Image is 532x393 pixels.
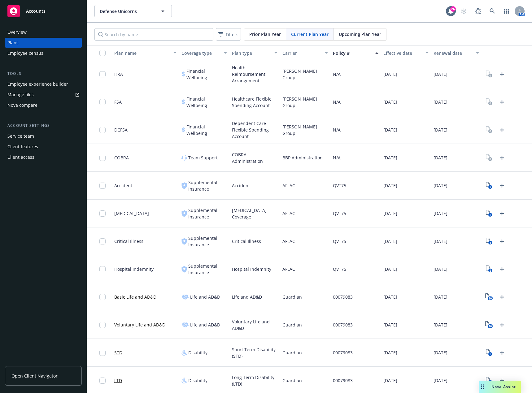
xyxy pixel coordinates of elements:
a: Plans [5,38,82,48]
span: Hospital Indemnity [114,266,154,272]
text: 10 [489,296,492,300]
span: Dependent Care Flexible Spending Account [232,120,277,140]
a: Upload Plan Documents [497,125,507,135]
text: 5 [489,352,491,356]
span: [MEDICAL_DATA] [114,210,149,217]
a: View Plan Documents [484,181,494,191]
button: Plan name [112,45,179,60]
button: Policy # [330,45,381,60]
span: DCFSA [114,127,128,133]
a: View Plan Documents [484,153,494,163]
span: AFLAC [282,266,295,272]
span: Prior Plan Year [249,31,281,37]
span: Supplemental Insurance [188,263,227,276]
text: 2 [489,269,491,273]
span: [DATE] [434,210,447,217]
span: Healthcare Flexible Spending Account [232,96,277,109]
div: Manage files [7,90,34,100]
span: [DATE] [434,71,447,77]
div: Account settings [5,123,82,129]
text: 1 [489,241,491,245]
a: Upload Plan Documents [497,97,507,107]
span: QVT75 [333,266,346,272]
span: Filters [217,30,240,39]
span: QVT75 [333,238,346,244]
span: 00079083 [333,322,353,328]
span: AFLAC [282,182,295,189]
input: Select all [99,50,106,56]
span: [DATE] [383,154,397,161]
a: LTD [114,377,122,384]
span: [DATE] [383,349,397,356]
span: [DATE] [383,294,397,300]
button: Coverage type [179,45,229,60]
button: Carrier [280,45,330,60]
span: Team Support [188,154,218,161]
a: Upload Plan Documents [497,376,507,386]
span: AFLAC [282,238,295,244]
a: Client access [5,152,82,162]
span: Supplemental Insurance [188,207,227,220]
a: View Plan Documents [484,348,494,358]
text: 2 [489,185,491,189]
input: Toggle Row Selected [99,71,106,77]
a: Switch app [500,5,513,17]
span: QVT75 [333,210,346,217]
span: Financial Wellbeing [186,96,227,109]
span: [DATE] [434,182,447,189]
a: Report a Bug [472,5,484,17]
span: Voluntary Life and AD&D [232,318,277,331]
div: Plan name [114,50,170,56]
span: 00079083 [333,349,353,356]
a: Service team [5,131,82,141]
input: Toggle Row Selected [99,183,106,189]
a: Upload Plan Documents [497,181,507,191]
span: QVT75 [333,182,346,189]
div: Service team [7,131,34,141]
span: Long Term Disability (LTD) [232,374,277,387]
a: View Plan Documents [484,125,494,135]
a: Search [486,5,499,17]
span: [DATE] [383,182,397,189]
span: [DATE] [434,349,447,356]
span: [DATE] [434,127,447,133]
a: Voluntary Life and AD&D [114,322,165,328]
span: FSA [114,99,122,105]
a: Client features [5,142,82,152]
span: [MEDICAL_DATA] Coverage [232,207,277,220]
span: Filters [226,31,238,38]
button: Renewal date [431,45,482,60]
span: [DATE] [434,266,447,272]
span: Accounts [26,9,46,14]
div: Overview [7,27,27,37]
span: Guardian [282,322,302,328]
span: [DATE] [434,322,447,328]
span: Disability [188,377,207,384]
span: BBP Administration [282,154,323,161]
div: Employee census [7,48,43,58]
span: N/A [333,154,341,161]
div: Client access [7,152,34,162]
button: Plan type [229,45,280,60]
a: View Plan Documents [484,376,494,386]
span: COBRA Administration [232,151,277,164]
a: Upload Plan Documents [497,292,507,302]
a: Upload Plan Documents [497,320,507,330]
a: Upload Plan Documents [497,209,507,218]
span: Health Reimbursement Arrangement [232,64,277,84]
span: N/A [333,71,341,77]
a: Upload Plan Documents [497,264,507,274]
button: Defense Unicorns [94,5,172,17]
span: Disability [188,349,207,356]
span: AFLAC [282,210,295,217]
a: View Plan Documents [484,264,494,274]
span: [DATE] [434,154,447,161]
a: View Plan Documents [484,97,494,107]
input: Toggle Row Selected [99,155,106,161]
input: Toggle Row Selected [99,210,106,217]
a: View Plan Documents [484,69,494,79]
input: Toggle Row Selected [99,99,106,105]
a: Employee census [5,48,82,58]
span: [DATE] [434,377,447,384]
span: N/A [333,99,341,105]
